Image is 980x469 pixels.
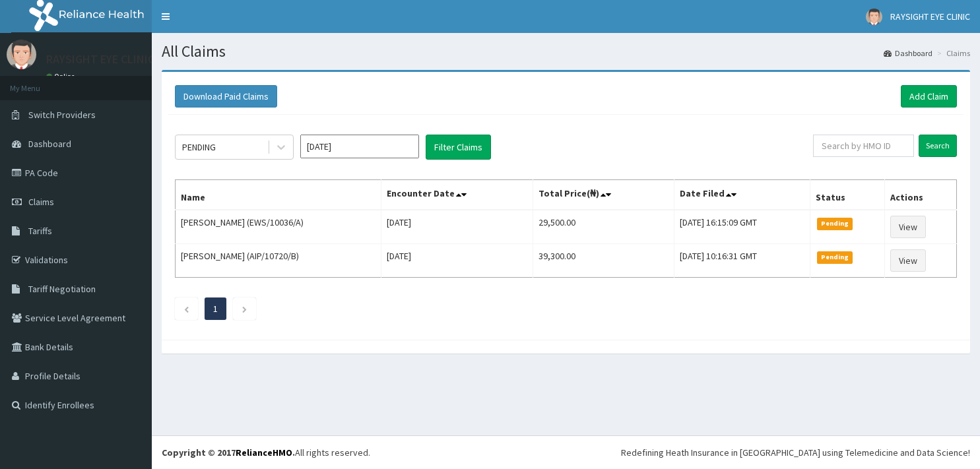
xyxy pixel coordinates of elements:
[919,135,957,157] input: Search
[28,196,54,208] span: Claims
[175,85,277,108] button: Download Paid Claims
[176,210,381,244] td: [PERSON_NAME] (EWS/10036/A)
[152,435,980,469] footer: All rights reserved.
[674,210,810,244] td: [DATE] 16:15:09 GMT
[901,85,957,108] a: Add Claim
[381,180,533,210] th: Encounter Date
[533,210,674,244] td: 29,500.00
[890,216,926,238] a: View
[674,244,810,278] td: [DATE] 10:16:31 GMT
[182,141,216,154] div: PENDING
[621,446,970,459] div: Redefining Heath Insurance in [GEOGRAPHIC_DATA] using Telemedicine and Data Science!
[884,47,932,59] a: Dashboard
[7,40,36,69] img: User Image
[426,135,491,160] button: Filter Claims
[533,180,674,210] th: Total Price(₦)
[162,447,295,458] strong: Copyright © 2017 .
[300,135,419,158] input: Select Month and Year
[236,447,292,458] a: RelianceHMO
[817,218,853,230] span: Pending
[28,109,96,121] span: Switch Providers
[28,283,96,295] span: Tariff Negotiation
[674,180,810,210] th: Date Filed
[46,53,154,65] p: RAYSIGHT EYE CLINIC
[28,138,71,150] span: Dashboard
[381,210,533,244] td: [DATE]
[176,244,381,278] td: [PERSON_NAME] (AIP/10720/B)
[813,135,914,157] input: Search by HMO ID
[183,303,189,315] a: Previous page
[176,180,381,210] th: Name
[866,9,882,25] img: User Image
[381,244,533,278] td: [DATE]
[890,249,926,272] a: View
[890,11,970,22] span: RAYSIGHT EYE CLINIC
[28,225,52,237] span: Tariffs
[162,43,970,60] h1: All Claims
[46,72,78,81] a: Online
[817,251,853,263] span: Pending
[884,180,956,210] th: Actions
[213,303,218,315] a: Page 1 is your current page
[533,244,674,278] td: 39,300.00
[242,303,247,315] a: Next page
[810,180,884,210] th: Status
[934,47,970,59] li: Claims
